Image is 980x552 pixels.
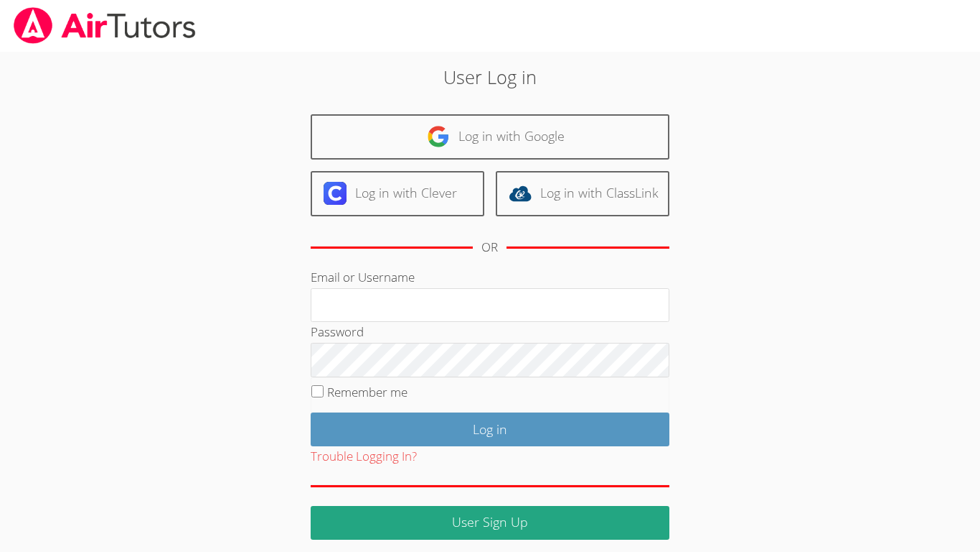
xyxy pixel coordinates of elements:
label: Password [311,323,364,340]
a: Log in with ClassLink [496,171,669,216]
img: clever-logo-6eab21bc6e7a338710f1a6ff85c0baf02591cd810cc4098c63d3a4b26e2feb20.svg [324,182,347,205]
a: Log in with Google [311,114,669,160]
input: Log in [311,413,669,446]
label: Email or Username [311,269,415,285]
img: airtutors_banner-c4298cdbf04f3fff15de1276eac7730deb9818008684d7c2e4769d2f7ddbe033.png [12,7,197,44]
img: google-logo-50288ca7cdecda66e5e0955fdab243c47b7ad437acaf1139b6f446037453330a.svg [427,125,450,148]
div: OR [481,237,498,258]
a: User Sign Up [311,506,669,540]
a: Log in with Clever [311,171,484,216]
img: classlink-logo-d6bb404cc1216ec64c9a2012d9dc4662098be43eaf13dc465df04b49fa7ab582.svg [509,182,532,205]
h2: User Log in [225,63,755,91]
label: Remember me [327,384,407,400]
button: Trouble Logging In? [311,446,417,467]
